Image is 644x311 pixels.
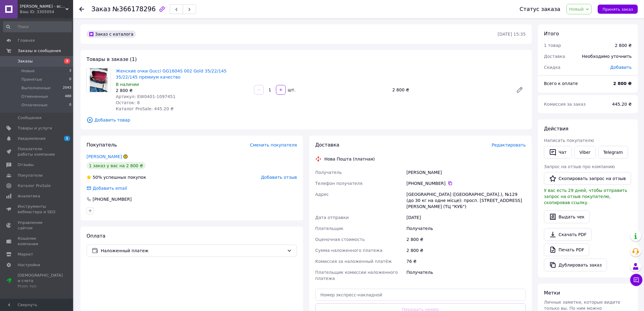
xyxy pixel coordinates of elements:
[613,81,632,86] b: 2 800 ₴
[87,233,105,239] span: Оплата
[18,262,40,268] span: Настройки
[87,142,117,148] span: Покупатель
[405,267,527,284] div: Получатель
[101,247,285,254] span: Наложенный платеж
[87,174,146,180] div: успешных покупок
[405,212,527,223] div: [DATE]
[315,215,349,220] span: Дата отправки
[116,82,139,87] span: В наличии
[18,162,34,168] span: Отзывы
[69,68,71,74] span: 3
[87,154,122,159] a: [PERSON_NAME]
[598,5,638,14] button: Принять заказ
[405,223,527,234] div: Получатель
[18,236,56,247] span: Кошелек компании
[92,185,128,191] div: Добавить email
[579,50,635,63] div: Необходимо уточнить
[18,284,63,289] div: Prom топ
[21,68,35,74] span: Новые
[315,237,365,242] span: Оценочная стоимость
[315,226,344,231] span: Плательщик
[405,234,527,245] div: 2 800 ₴
[69,102,71,108] span: 0
[116,94,175,99] span: Артикул: EW0401-1097451
[21,85,51,91] span: Выполненные
[86,185,128,191] div: Добавить email
[18,146,56,157] span: Показатели работы компании
[65,94,71,99] span: 488
[544,172,631,185] button: Скопировать запрос на отзыв
[544,228,592,241] a: Скачать PDF
[544,164,615,169] span: Запрос на отзыв про компанию
[544,65,561,70] span: Скидка
[544,43,561,48] span: 1 товар
[323,156,376,162] div: Нова Пошта (платная)
[315,270,398,281] span: Плательщик комиссии наложенного платежа
[315,170,342,175] span: Получатель
[544,31,559,37] span: Итого
[18,58,33,64] span: Заказы
[21,102,48,108] span: Оплаченные
[492,143,526,147] span: Редактировать
[569,7,584,12] span: Новый
[630,274,642,286] button: Чат с покупателем
[261,175,297,180] span: Добавить отзыв
[18,252,33,257] span: Маркет
[544,290,560,296] span: Метки
[498,32,526,37] time: [DATE] 15:35
[615,42,632,48] div: 2 800 ₴
[250,143,297,147] span: Сменить покупателя
[87,56,137,62] span: Товары в заказе (1)
[612,102,632,107] span: 445.20 ₴
[544,146,572,159] button: Чат
[544,210,590,223] button: Выдать чек
[69,77,71,82] span: 0
[405,256,527,267] div: 76 ₴
[315,289,526,301] input: Номер экспресс-накладной
[405,189,527,212] div: [GEOGRAPHIC_DATA] ([GEOGRAPHIC_DATA].), №129 (до 30 кг на одне місце): просп. [STREET_ADDRESS][PE...
[315,259,392,264] span: Комиссия за наложенный платёж
[574,146,596,159] a: Viber
[18,136,45,141] span: Уведомления
[544,54,565,59] span: Доставка
[116,69,227,80] a: Женские очки Gucci GG1604S 002 Gold 35/22/145 35/22/145 премиум качество
[544,259,607,271] button: Дублировать заказ
[610,65,632,70] span: Добавить
[90,68,108,92] img: Женские очки Gucci GG1604S 002 Gold 35/22/145 35/22/145 премиум качество
[93,175,102,180] span: 50%
[20,4,65,9] span: ПЕЧКИН - всё, что вам нужно!
[63,85,71,91] span: 2043
[520,6,561,12] div: Статус заказа
[405,167,527,178] div: [PERSON_NAME]
[87,117,526,123] span: Добавить товар
[64,136,70,141] span: 1
[18,115,41,121] span: Сообщения
[18,48,61,54] span: Заказы и сообщения
[87,30,136,38] div: Заказ с каталога
[79,6,84,12] div: Вернуться назад
[18,173,43,178] span: Покупатели
[92,196,132,202] div: [PHONE_NUMBER]
[315,142,339,148] span: Доставка
[91,5,111,13] span: Заказ
[18,38,35,43] span: Главная
[544,81,578,86] span: Всего к оплате
[21,77,42,82] span: Принятые
[18,125,52,131] span: Товары и услуги
[20,9,73,15] div: Ваш ID: 3305054
[116,87,249,94] div: 2 800 ₴
[544,188,627,205] span: У вас есть 29 дней, чтобы отправить запрос на отзыв покупателю, скопировав ссылку.
[514,84,526,96] a: Редактировать
[18,204,56,215] span: Инструменты вебмастера и SEO
[286,87,296,93] div: шт.
[407,180,526,186] div: [PHONE_NUMBER]
[315,192,329,197] span: Адрес
[315,248,383,253] span: Сумма наложенного платежа
[18,183,51,189] span: Каталог ProSale
[603,7,633,12] span: Принять заказ
[405,245,527,256] div: 2 800 ₴
[544,138,594,143] span: Написать покупателю
[18,220,56,231] span: Управление сайтом
[544,243,589,256] a: Печать PDF
[87,162,146,169] div: 1 заказ у вас на 2 800 ₴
